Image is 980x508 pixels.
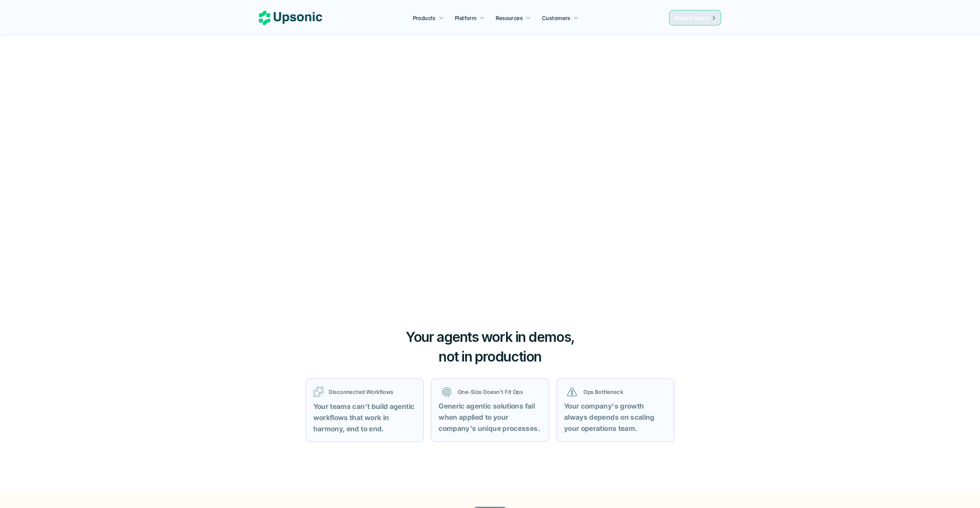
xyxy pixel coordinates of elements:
[365,143,615,167] p: From onboarding to compliance to settlement to autonomous control. Work with %82 more efficiency ...
[455,14,476,22] p: Platform
[408,11,448,25] a: Products
[675,15,710,21] span: Book a Demo
[439,348,541,365] span: not in production
[329,388,416,396] p: Disconnected Workflows
[458,388,538,396] p: One-Size Doesn’t Fit Ops
[357,66,623,124] h2: Agentic AI Platform for FinTech Operations
[439,402,540,432] strong: Generic agentic solutions fail when applied to your company’s unique processes.
[564,402,656,432] strong: Your company's growth always depends on scaling your operations team.
[405,328,575,345] span: Your agents work in demos,
[413,14,436,22] p: Products
[313,402,416,433] strong: Your teams can’t build agentic workflows that work in harmony, end to end.
[496,14,523,22] p: Resources
[669,10,721,25] a: Book a Demo
[457,187,523,210] a: Book a Demo
[542,14,571,22] p: Customers
[467,192,508,203] span: Book a Demo
[583,388,663,396] p: Ops Bottleneck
